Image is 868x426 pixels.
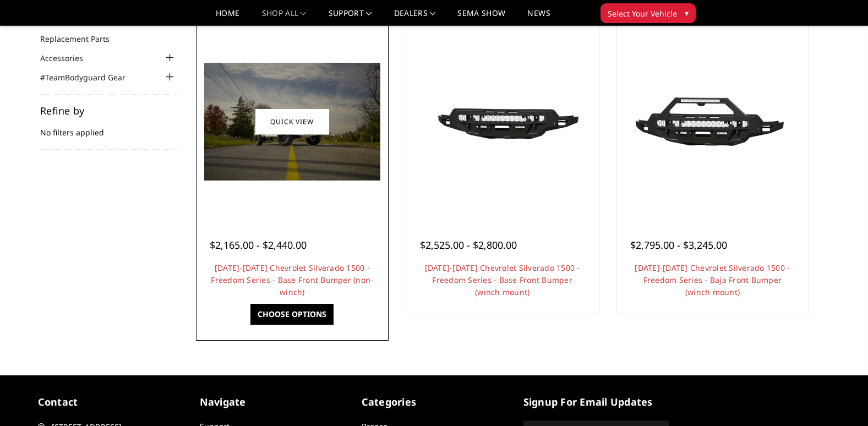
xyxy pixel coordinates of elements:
a: [DATE]-[DATE] Chevrolet Silverado 1500 - Freedom Series - Base Front Bumper (non-winch) [211,263,373,297]
a: Home [216,9,239,25]
img: 2022-2025 Chevrolet Silverado 1500 - Freedom Series - Baja Front Bumper (winch mount) [624,72,800,171]
a: 2022-2025 Chevrolet Silverado 1500 - Freedom Series - Baja Front Bumper (winch mount) [619,28,806,215]
button: Select Your Vehicle [600,3,696,23]
a: Replacement Parts [40,33,123,45]
img: 2022-2025 Chevrolet Silverado 1500 - Freedom Series - Base Front Bumper (winch mount) [414,72,591,171]
a: 2022-2025 Chevrolet Silverado 1500 - Freedom Series - Base Front Bumper (winch mount) 2022-2025 C... [409,28,596,215]
a: Dealers [394,9,436,25]
span: $2,525.00 - $2,800.00 [420,238,517,252]
h5: contact [38,395,183,409]
h5: Categories [362,395,507,409]
span: $2,795.00 - $3,245.00 [630,238,727,252]
a: Support [329,9,372,25]
a: SEMA Show [457,9,505,25]
a: Quick view [255,108,329,134]
span: ▾ [685,7,689,19]
a: [DATE]-[DATE] Chevrolet Silverado 1500 - Freedom Series - Baja Front Bumper (winch mount) [635,263,790,297]
iframe: Chat Widget [813,373,868,426]
a: News [527,9,550,25]
h5: signup for email updates [523,395,669,409]
a: Choose Options [250,304,334,325]
div: No filters applied [40,106,177,150]
h5: Navigate [200,395,345,409]
span: $2,165.00 - $2,440.00 [210,238,307,252]
a: 2022-2025 Chevrolet Silverado 1500 - Freedom Series - Base Front Bumper (non-winch) 2022-2025 Che... [199,28,386,215]
a: shop all [262,9,307,25]
a: Accessories [40,52,97,64]
h5: Refine by [40,106,177,116]
a: #TeamBodyguard Gear [40,72,139,83]
img: 2022-2025 Chevrolet Silverado 1500 - Freedom Series - Base Front Bumper (non-winch) [204,63,380,181]
a: [DATE]-[DATE] Chevrolet Silverado 1500 - Freedom Series - Base Front Bumper (winch mount) [425,263,580,297]
span: Select Your Vehicle [608,8,677,19]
